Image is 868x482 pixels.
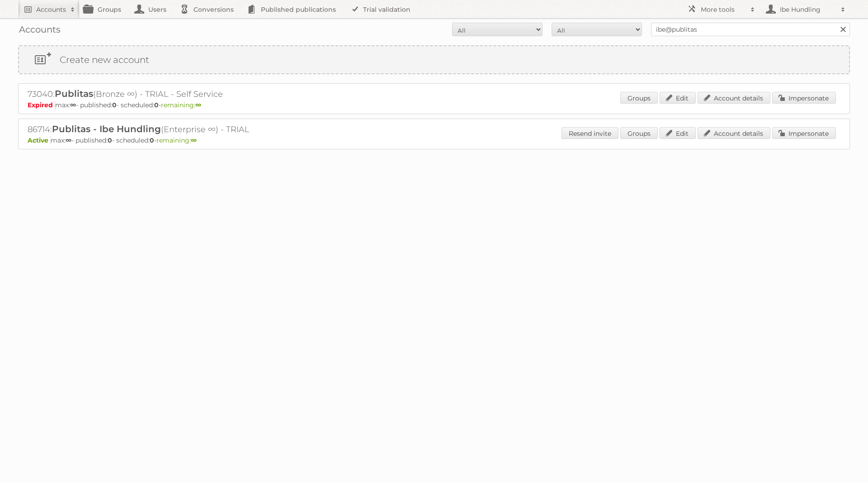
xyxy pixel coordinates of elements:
[28,136,840,144] p: max: - published: - scheduled: -
[778,5,836,14] h2: Ibe Hundling
[108,136,112,144] strong: 0
[698,127,770,139] a: Account details
[195,101,201,109] strong: ∞
[161,101,201,109] span: remaining:
[28,136,51,144] span: Active
[156,136,197,144] span: remaining:
[36,5,66,14] h2: Accounts
[698,92,770,104] a: Account details
[112,101,117,109] strong: 0
[154,101,159,109] strong: 0
[28,88,344,100] h2: 73040: (Bronze ∞) - TRIAL - Self Service
[28,124,344,135] h2: 86714: (Enterprise ∞) - TRIAL
[55,88,93,99] span: Publitas
[70,101,76,109] strong: ∞
[19,46,849,73] a: Create new account
[701,5,746,14] h2: More tools
[660,92,696,104] a: Edit
[28,101,840,109] p: max: - published: - scheduled: -
[772,127,836,139] a: Impersonate
[52,124,161,134] span: Publitas - Ibe Hundling
[150,136,154,144] strong: 0
[620,92,658,104] a: Groups
[772,92,836,104] a: Impersonate
[28,101,55,109] span: Expired
[191,136,197,144] strong: ∞
[561,127,618,139] a: Resend invite
[660,127,696,139] a: Edit
[66,136,71,144] strong: ∞
[620,127,658,139] a: Groups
